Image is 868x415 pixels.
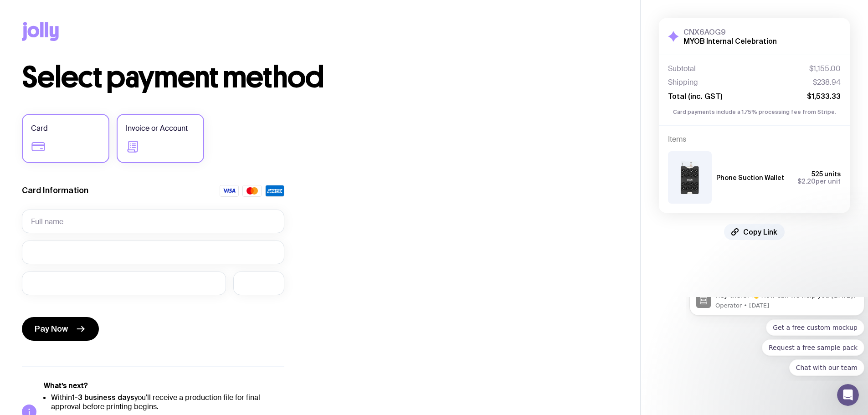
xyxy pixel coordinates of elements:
span: $1,155.00 [809,64,841,73]
span: Subtotal [668,64,696,73]
span: Invoice or Account [126,123,188,134]
button: Quick reply: Get a free custom mockup [80,22,179,39]
iframe: Secure CVC input frame [242,279,275,287]
span: Copy Link [743,227,777,236]
iframe: Secure card number input frame [31,248,275,256]
h4: Items [668,135,841,144]
span: $238.94 [813,78,841,87]
iframe: Intercom notifications message [686,297,868,381]
span: $2.20 [797,178,816,185]
span: Pay Now [35,323,68,334]
button: Pay Now [22,317,99,341]
h3: CNX6AOG9 [683,27,777,36]
span: $1,533.33 [807,92,841,101]
h1: Select payment method [22,63,618,92]
h3: Phone Suction Wallet [716,174,784,181]
button: Quick reply: Request a free sample pack [76,42,179,59]
iframe: Secure expiration date input frame [31,279,217,287]
div: Quick reply options [4,22,179,79]
span: Shipping [668,78,698,87]
p: Message from Operator, sent 1w ago [30,5,172,13]
input: Full name [22,210,284,233]
iframe: Intercom live chat [837,384,859,406]
span: 525 units [812,170,841,178]
h2: MYOB Internal Celebration [683,36,777,46]
span: Total (inc. GST) [668,92,722,101]
li: Within you'll receive a production file for final approval before printing begins. [51,393,284,411]
strong: 1-3 business days [72,393,134,401]
label: Card Information [22,185,88,196]
p: Card payments include a 1.75% processing fee from Stripe. [668,108,841,116]
button: Copy Link [724,224,785,240]
h5: What’s next? [44,381,284,390]
span: per unit [797,178,841,185]
button: Quick reply: Chat with our team [103,62,179,79]
span: Card [31,123,48,134]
